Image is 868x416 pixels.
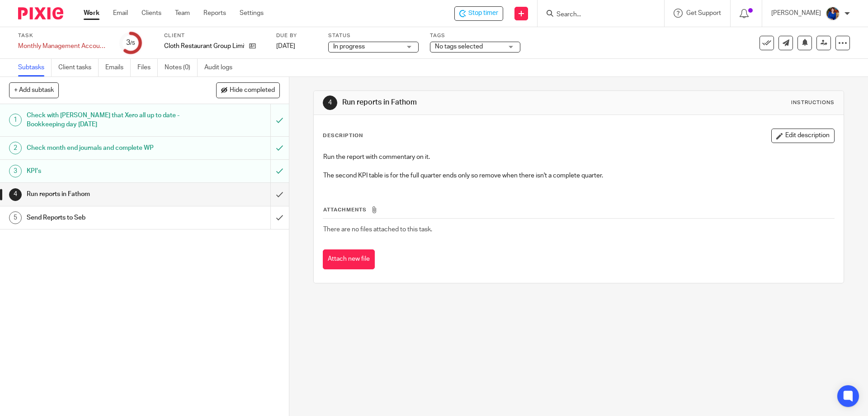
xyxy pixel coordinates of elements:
span: Hide completed [230,87,275,94]
a: Work [84,9,99,18]
label: Tags [430,32,520,39]
img: Pixie [18,7,63,19]
img: Nicole.jpeg [826,6,840,21]
a: Emails [105,59,131,77]
a: Email [113,9,128,18]
div: Monthly Management Accounts - Cloth [18,42,108,51]
a: Notes (0) [165,59,198,77]
div: Cloth Restaurant Group Limited - Monthly Management Accounts - Cloth [454,6,503,21]
label: Status [328,32,419,39]
small: /5 [130,41,135,46]
button: + Add subtask [9,82,59,98]
span: Get Support [686,10,721,16]
h1: Run reports in Fathom [342,98,598,107]
div: 4 [9,188,22,201]
div: Instructions [791,99,835,106]
label: Client [164,32,265,39]
h1: KPI's [27,164,183,178]
div: 4 [323,96,337,110]
h1: Check with [PERSON_NAME] that Xero all up to date - Bookkeeping day [DATE] [27,109,183,132]
div: 5 [9,211,22,224]
label: Due by [276,32,317,39]
a: Audit logs [204,59,239,77]
div: 1 [9,114,22,126]
div: 3 [9,165,22,177]
p: Cloth Restaurant Group Limited [164,42,245,51]
span: [DATE] [276,43,295,49]
a: Client tasks [58,59,99,77]
button: Hide completed [216,82,280,98]
p: [PERSON_NAME] [771,9,821,18]
h1: Run reports in Fathom [27,187,183,201]
button: Attach new file [323,249,375,270]
span: Attachments [323,207,367,212]
input: Search [556,11,637,19]
a: Subtasks [18,59,52,77]
h1: Send Reports to Seb [27,211,183,225]
span: In progress [333,43,365,50]
label: Task [18,32,108,39]
a: Clients [142,9,161,18]
p: Description [323,132,363,139]
a: Files [137,59,158,77]
div: 3 [126,38,135,48]
p: Run the report with commentary on it. [323,153,834,162]
p: The second KPI table is for the full quarter ends only so remove when there isn't a complete quar... [323,171,834,180]
span: There are no files attached to this task. [323,226,432,233]
button: Edit description [771,129,835,143]
span: No tags selected [435,43,483,50]
h1: Check month end journals and complete WP [27,141,183,155]
a: Team [175,9,190,18]
a: Settings [240,9,264,18]
a: Reports [203,9,226,18]
span: Stop timer [468,9,498,18]
div: 2 [9,142,22,154]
